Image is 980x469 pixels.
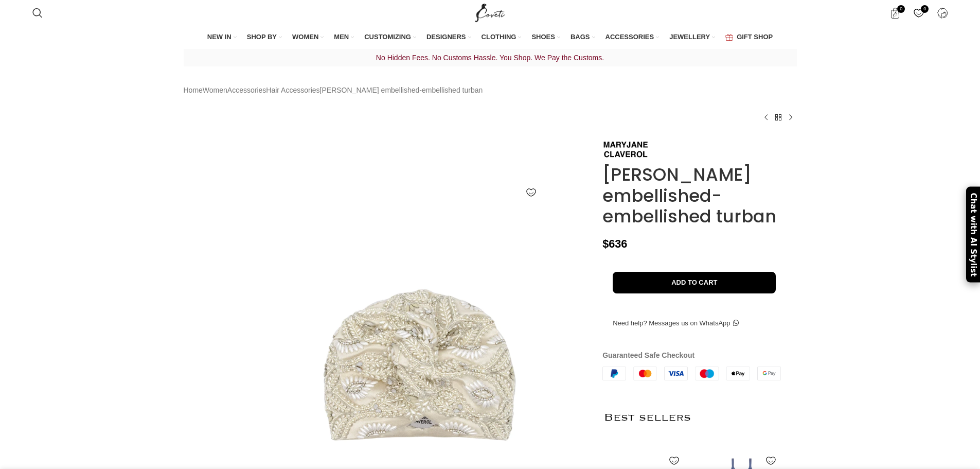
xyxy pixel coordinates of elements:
[207,27,237,48] a: NEW IN
[605,32,654,42] span: ACCESSORIES
[292,32,318,42] span: WOMEN
[473,8,507,16] a: Site logo
[364,27,416,48] a: CUSTOMIZING
[602,237,609,250] span: $
[266,84,319,96] a: Hair Accessories
[184,84,203,96] a: Home
[908,3,929,23] a: 0
[247,27,282,48] a: SHOP BY
[531,32,555,42] span: SHOES
[669,32,710,42] span: JEWELLERY
[571,27,595,48] a: BAGS
[334,32,349,42] span: MEN
[227,84,266,96] a: Accessories
[364,32,411,42] span: CUSTOMIZING
[181,204,244,264] img: Coveti
[604,391,782,445] h2: Best sellers
[292,27,324,48] a: WOMEN
[571,32,590,42] span: BAGS
[203,84,227,96] a: Women
[737,32,773,42] span: GIFT SHOP
[184,84,483,96] nav: Breadcrumb
[482,32,516,42] span: CLOTHING
[884,3,905,23] a: 0
[602,367,781,381] img: guaranteed-safe-checkout-bordered.j
[426,32,466,42] span: DESIGNERS
[320,84,483,96] span: [PERSON_NAME] embellished-embellished turban
[785,112,797,124] a: Next product
[760,112,772,124] a: Previous product
[613,272,776,293] button: Add to cart
[605,27,660,48] a: ACCESSORIES
[908,3,929,23] div: My Wishlist
[669,27,715,48] a: JEWELLERY
[725,27,773,48] a: GIFT SHOP
[482,27,522,48] a: CLOTHING
[247,32,277,42] span: SHOP BY
[602,312,749,334] a: Need help? Messages us on WhatsApp
[602,164,796,227] h1: [PERSON_NAME] embellished-embellished turban
[334,27,354,48] a: MEN
[602,351,694,359] strong: Guaranteed Safe Checkout
[602,140,649,159] img: Mary Jane Claverol
[725,34,733,41] img: GiftBag
[181,269,244,329] img: Maryjane turban
[184,51,797,64] p: No Hidden Fees. No Customs Hassle. You Shop. We Pay the Customs.
[531,27,560,48] a: SHOES
[426,27,471,48] a: DESIGNERS
[181,334,244,394] img: Maryjane turban Claverol
[897,5,905,13] span: 0
[207,32,231,42] span: NEW IN
[602,237,627,250] bdi: 636
[27,3,48,23] a: Search
[921,5,929,13] span: 0
[27,27,953,48] div: Main navigation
